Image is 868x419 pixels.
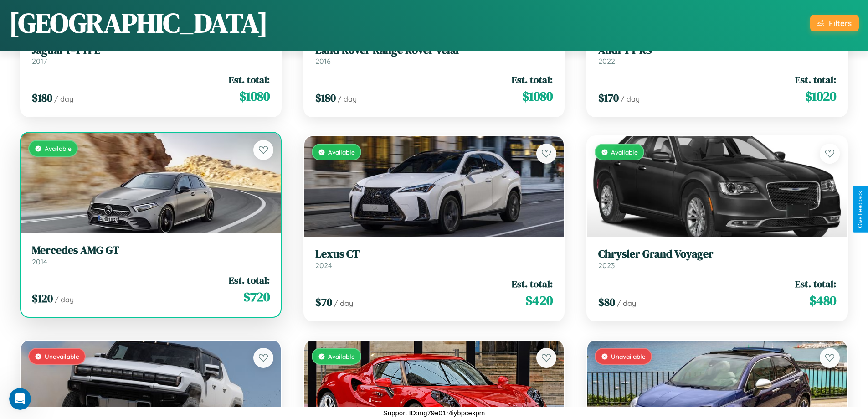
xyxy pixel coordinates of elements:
[315,90,336,105] span: $ 180
[795,277,836,290] span: Est. total:
[512,277,553,290] span: Est. total:
[229,73,270,86] span: Est. total:
[32,291,53,306] span: $ 120
[239,87,270,105] span: $ 1080
[315,44,553,66] a: Land Rover Range Rover Velar2016
[598,44,836,66] a: Audi TT RS2022
[621,94,640,103] span: / day
[32,44,270,66] a: Jaguar F-TYPE2017
[809,291,836,310] span: $ 480
[338,94,357,103] span: / day
[598,248,836,261] h3: Chrysler Grand Voyager
[9,388,31,410] iframe: Intercom live chat
[32,244,270,266] a: Mercedes AMG GT2014
[315,248,553,261] h3: Lexus CT
[805,87,836,105] span: $ 1020
[617,299,636,308] span: / day
[334,299,353,308] span: / day
[32,90,52,105] span: $ 180
[525,291,553,310] span: $ 420
[829,18,852,28] div: Filters
[315,295,332,310] span: $ 70
[611,148,638,156] span: Available
[32,57,47,66] span: 2017
[857,191,863,228] div: Give Feedback
[9,4,268,41] h1: [GEOGRAPHIC_DATA]
[315,57,331,66] span: 2016
[54,94,73,103] span: / day
[45,145,72,152] span: Available
[55,295,74,304] span: / day
[32,257,47,266] span: 2014
[315,248,553,270] a: Lexus CT2024
[45,352,79,360] span: Unavailable
[328,148,355,156] span: Available
[522,87,553,105] span: $ 1080
[328,352,355,360] span: Available
[598,261,615,270] span: 2023
[315,44,553,57] h3: Land Rover Range Rover Velar
[243,288,270,306] span: $ 720
[598,248,836,270] a: Chrysler Grand Voyager2023
[32,244,270,257] h3: Mercedes AMG GT
[229,274,270,287] span: Est. total:
[315,261,332,270] span: 2024
[611,352,646,360] span: Unavailable
[383,407,485,419] p: Support ID: mg79e01r4iybpcexpm
[795,73,836,86] span: Est. total:
[512,73,553,86] span: Est. total:
[598,90,619,105] span: $ 170
[810,15,859,31] button: Filters
[598,295,615,310] span: $ 80
[598,57,615,66] span: 2022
